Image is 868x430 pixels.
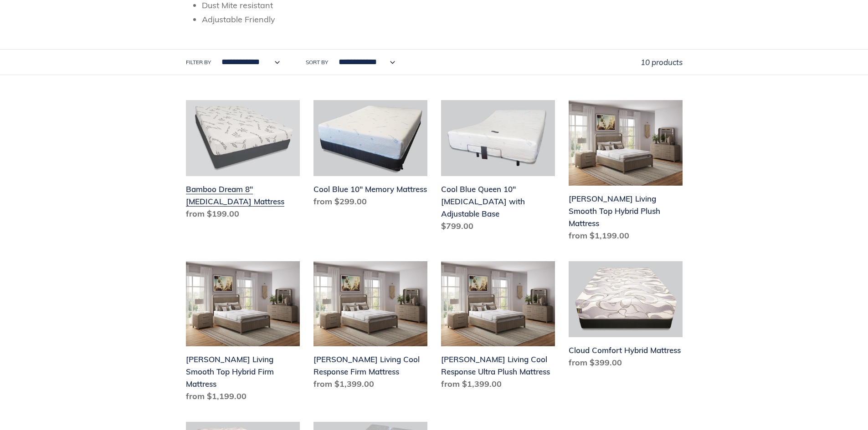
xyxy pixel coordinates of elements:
[569,261,683,372] a: Cloud Comfort Hybrid Mattress
[441,261,555,394] a: Scott Living Cool Response Ultra Plush Mattress
[186,58,211,66] label: Filter by
[202,13,683,25] li: Adjustable Friendly
[641,57,683,67] span: 10 products
[186,100,300,223] a: Bamboo Dream 8" Memory Foam Mattress
[186,261,300,406] a: Scott Living Smooth Top Hybrid Firm Mattress
[441,100,555,236] a: Cool Blue Queen 10" Memory Foam with Adjustable Base
[313,100,427,211] a: Cool Blue 10" Memory Mattress
[313,261,427,394] a: Scott Living Cool Response Firm Mattress
[306,58,328,66] label: Sort by
[569,100,683,245] a: Scott Living Smooth Top Hybrid Plush Mattress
